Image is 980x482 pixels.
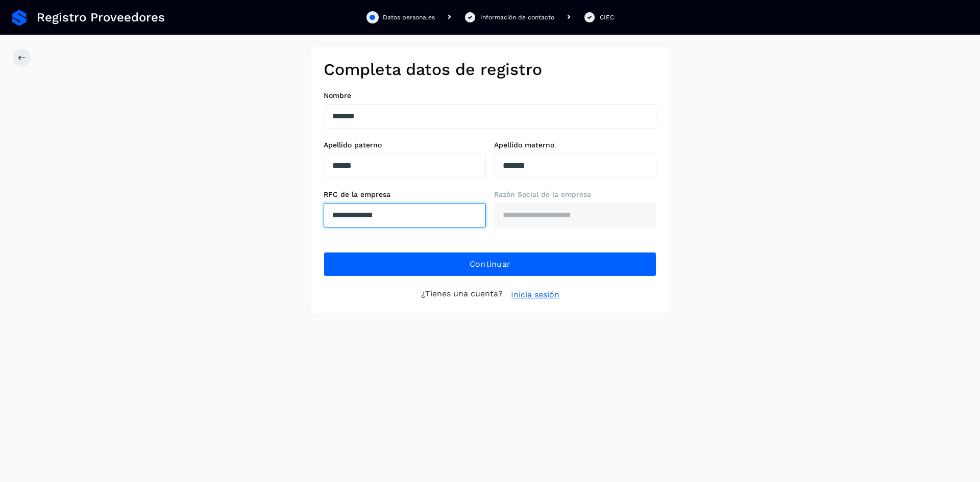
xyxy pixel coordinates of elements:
[600,13,614,22] div: CIEC
[324,252,656,276] button: Continuar
[480,13,554,22] div: Información de contacto
[383,13,435,22] div: Datos personales
[421,289,503,301] p: ¿Tienes una cuenta?
[470,259,511,270] span: Continuar
[511,289,559,301] a: Inicia sesión
[324,141,486,149] label: Apellido paterno
[37,10,165,25] span: Registro Proveedores
[324,190,486,199] label: RFC de la empresa
[494,141,656,149] label: Apellido materno
[324,60,656,79] h2: Completa datos de registro
[324,91,656,100] label: Nombre
[494,190,656,199] label: Razón Social de la empresa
